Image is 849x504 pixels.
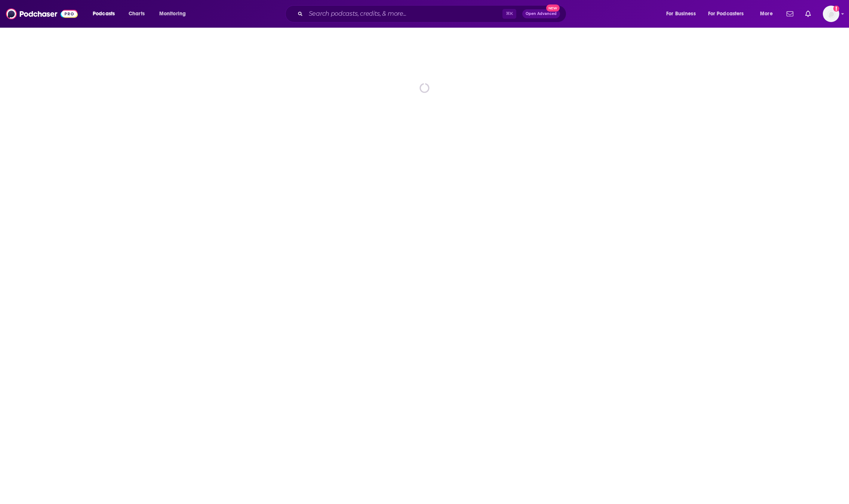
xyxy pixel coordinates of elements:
input: Search podcasts, credits, & more... [306,8,502,20]
span: For Business [666,9,696,19]
div: Search podcasts, credits, & more... [292,5,573,22]
button: Show profile menu [823,6,839,22]
img: User Profile [823,6,839,22]
span: Podcasts [93,9,115,19]
a: Charts [124,8,149,20]
span: More [760,9,773,19]
svg: Add a profile image [833,6,839,12]
span: Monitoring [159,9,186,19]
span: Open Advanced [526,12,557,16]
a: Show notifications dropdown [784,7,796,20]
button: Open AdvancedNew [522,9,560,18]
button: open menu [661,8,705,20]
img: Podchaser - Follow, Share and Rate Podcasts [6,7,78,21]
button: open menu [154,8,196,20]
button: open menu [87,8,124,20]
a: Show notifications dropdown [802,7,814,20]
span: Charts [129,9,145,19]
button: open menu [755,8,782,20]
button: open menu [703,8,755,20]
span: ⌘ K [502,9,516,19]
span: Logged in as caitlinhogge [823,6,839,22]
span: New [546,4,560,12]
span: For Podcasters [708,9,744,19]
